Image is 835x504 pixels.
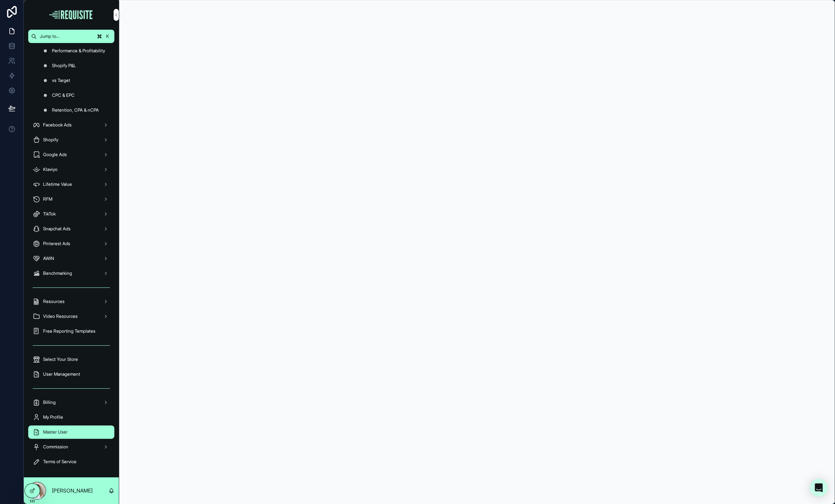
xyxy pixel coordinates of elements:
span: CPC & EPC [52,92,75,98]
a: Klaviyo [28,163,114,176]
a: vs Target [37,74,114,87]
span: Select Your Store [43,356,78,362]
span: User Management [43,371,80,377]
div: scrollable content [24,43,119,477]
p: [PERSON_NAME] [52,487,92,494]
div: Open Intercom Messenger [810,479,828,497]
a: Retention, CPA & nCPA [37,103,114,117]
span: Billing [43,399,56,405]
span: Klaviyo [43,167,58,172]
a: User Management [28,368,114,381]
span: My Profile [43,414,63,420]
a: Free Reporting Templates [28,325,114,338]
a: Billing [28,396,114,409]
a: Facebook Ads [28,118,114,132]
a: Resources [28,295,114,308]
span: Master User [43,429,68,435]
span: K [105,33,111,39]
a: Commission [28,440,114,454]
span: Pinterest Ads [43,241,70,247]
span: Shopify [43,137,58,143]
span: Snapchat Ads [43,226,71,232]
a: Pinterest Ads [28,237,114,250]
span: TikTok [43,211,56,217]
a: Snapchat Ads [28,222,114,235]
span: Google Ads [43,152,67,158]
a: Master User [28,425,114,439]
button: Jump to...K [28,30,114,43]
span: Lifetime Value [43,181,72,187]
span: Commission [43,444,68,450]
a: Shopify [28,133,114,146]
span: Terms of Service [43,459,76,465]
a: Terms of Service [28,455,114,468]
a: TikTok [28,207,114,221]
span: Free Reporting Templates [43,328,95,334]
span: Video Resources [43,313,78,319]
a: AWIN [28,252,114,265]
span: Resources [43,299,65,304]
span: Retention, CPA & nCPA [52,107,99,113]
span: vs Target [52,78,70,83]
span: Shopify P&L [52,63,76,69]
a: Performance & Profitability [37,44,114,57]
a: CPC & EPC [37,89,114,102]
img: App logo [48,9,94,21]
a: Video Resources [28,310,114,323]
span: Jump to... [40,33,93,39]
span: Performance & Profitability [52,48,105,54]
span: AWIN [43,256,54,261]
span: Benchmarking [43,270,72,276]
span: Facebook Ads [43,122,72,128]
a: Google Ads [28,148,114,161]
a: Select Your Store [28,353,114,366]
a: Benchmarking [28,267,114,280]
a: Lifetime Value [28,178,114,191]
span: RFM [43,196,52,202]
a: RFM [28,192,114,206]
a: Shopify P&L [37,59,114,72]
a: My Profile [28,411,114,424]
